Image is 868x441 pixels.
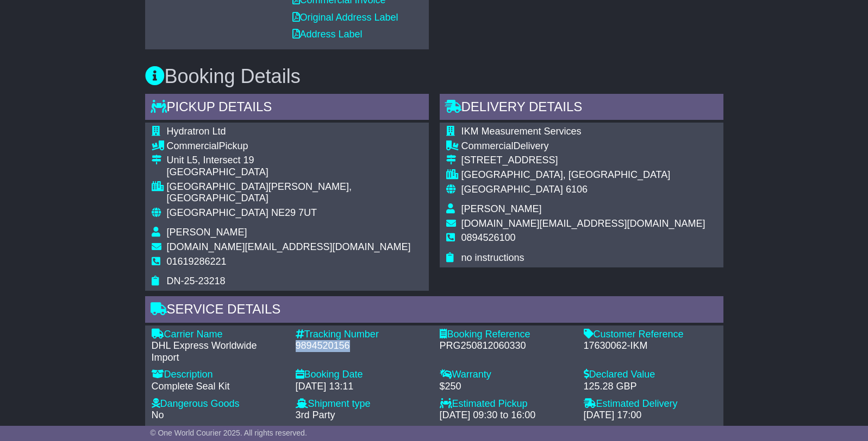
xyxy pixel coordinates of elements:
div: [DATE] 17:00 [584,410,717,421]
div: [GEOGRAPHIC_DATA][PERSON_NAME], [GEOGRAPHIC_DATA] [167,181,422,204]
span: [PERSON_NAME] [461,203,542,214]
div: 9894520156 [296,340,429,352]
div: Unit L5, Intersect 19 [167,155,422,167]
div: Pickup Details [145,94,429,123]
span: Commercial [167,140,219,151]
div: [DATE] 13:11 [296,381,429,393]
span: 01619286221 [167,256,227,267]
div: Delivery [461,140,705,152]
span: 6106 [566,184,588,195]
div: [STREET_ADDRESS] [461,155,705,167]
span: Commercial [461,140,514,151]
span: 0894526100 [461,232,516,243]
span: No [152,410,164,420]
span: Hydratron Ltd [167,126,226,137]
div: Declared Value [584,369,717,381]
span: [GEOGRAPHIC_DATA] [461,184,563,195]
div: Delivery Details [440,94,723,123]
div: PRG250812060330 [440,340,573,352]
span: © One World Courier 2025. All rights reserved. [150,429,307,437]
div: Estimated Delivery [584,398,717,410]
span: NE29 7UT [271,207,317,218]
span: IKM Measurement Services [461,126,582,137]
div: Shipment type [296,398,429,410]
div: [DATE] 09:30 to 16:00 [440,410,573,421]
div: Tracking Number [296,329,429,341]
div: Description [152,369,285,381]
span: [DOMAIN_NAME][EMAIL_ADDRESS][DOMAIN_NAME] [167,241,411,252]
div: Booking Reference [440,329,573,341]
div: Service Details [145,296,723,325]
div: Customer Reference [584,329,717,341]
div: Estimated Pickup [440,398,573,410]
a: Address Label [292,29,363,40]
span: [PERSON_NAME] [167,227,247,238]
div: Complete Seal Kit [152,381,285,393]
div: Dangerous Goods [152,398,285,410]
div: Pickup [167,140,422,152]
div: 17630062-IKM [584,340,717,352]
div: DHL Express Worldwide Import [152,340,285,363]
span: [GEOGRAPHIC_DATA] [167,207,268,218]
a: Original Address Label [292,12,398,23]
span: no instructions [461,252,524,263]
div: Booking Date [296,369,429,381]
h3: Booking Details [145,66,723,87]
div: [GEOGRAPHIC_DATA] [167,167,422,178]
div: [GEOGRAPHIC_DATA], [GEOGRAPHIC_DATA] [461,169,705,181]
span: DN-25-23218 [167,276,226,286]
span: 3rd Party [296,410,335,420]
div: Carrier Name [152,329,285,341]
div: $250 [440,381,573,393]
span: [DOMAIN_NAME][EMAIL_ADDRESS][DOMAIN_NAME] [461,218,705,229]
div: 125.28 GBP [584,381,717,393]
div: Warranty [440,369,573,381]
